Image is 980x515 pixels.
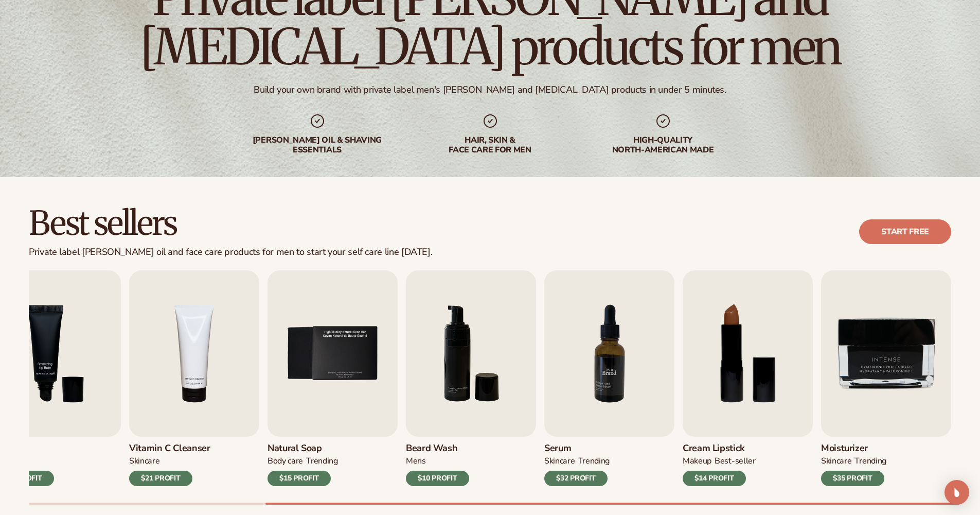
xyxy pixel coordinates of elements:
[821,270,951,486] a: 9 / 9
[821,456,851,467] div: SKINCARE
[406,456,426,467] div: mens
[544,270,674,486] a: 7 / 9
[268,443,338,454] h3: Natural Soap
[715,456,756,467] div: BEST-SELLER
[306,456,337,467] div: TRENDING
[254,84,726,96] div: Build your own brand with private label men's [PERSON_NAME] and [MEDICAL_DATA] products in under ...
[544,456,575,467] div: SKINCARE
[424,135,556,155] div: hair, skin & face care for men
[597,135,729,155] div: High-quality North-american made
[683,456,711,467] div: MAKEUP
[406,443,469,454] h3: Beard Wash
[268,471,331,486] div: $15 PROFIT
[268,270,398,486] a: 5 / 9
[854,456,886,467] div: TRENDING
[129,443,210,454] h3: Vitamin C Cleanser
[29,206,432,241] h2: Best sellers
[406,471,469,486] div: $10 PROFIT
[129,270,259,486] a: 4 / 9
[252,135,383,155] div: [PERSON_NAME] oil & shaving essentials
[683,443,756,454] h3: Cream Lipstick
[683,270,813,486] a: 8 / 9
[544,270,674,437] img: Shopify Image 11
[129,456,159,467] div: Skincare
[544,471,608,486] div: $32 PROFIT
[859,219,951,244] a: Start free
[406,270,536,486] a: 6 / 9
[578,456,609,467] div: TRENDING
[544,443,610,454] h3: Serum
[268,456,303,467] div: BODY Care
[821,471,884,486] div: $35 PROFIT
[129,471,192,486] div: $21 PROFIT
[29,247,432,258] div: Private label [PERSON_NAME] oil and face care products for men to start your self care line [DATE].
[945,480,969,505] div: Open Intercom Messenger
[683,471,746,486] div: $14 PROFIT
[821,443,886,454] h3: Moisturizer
